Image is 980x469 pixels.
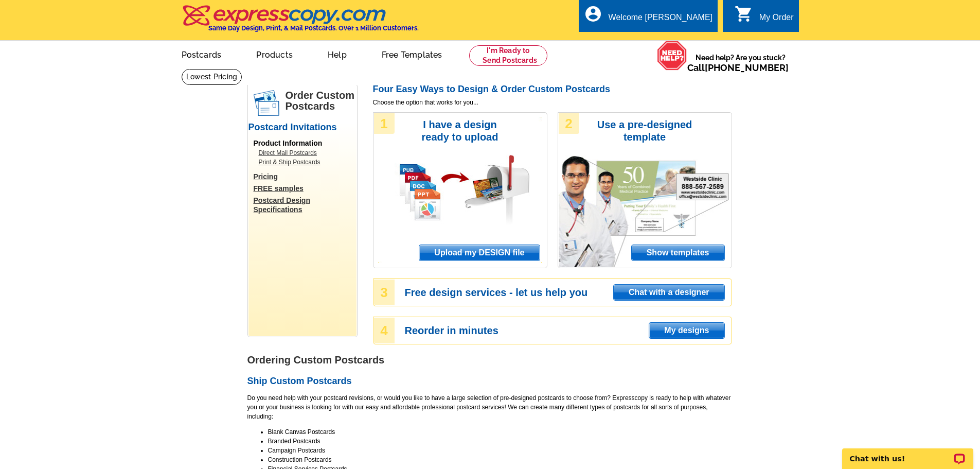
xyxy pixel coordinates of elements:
h4: Same Day Design, Print, & Mail Postcards. Over 1 Million Customers. [208,24,419,32]
a: FREE samples [254,184,357,193]
a: [PHONE_NUMBER] [705,62,789,73]
h2: Postcard Invitations [248,122,357,133]
div: My Order [759,13,794,27]
a: Print & Ship Postcards [259,158,351,167]
span: Product Information [254,139,323,147]
a: Show templates [631,245,725,261]
h3: Free design services - let us help you [405,288,731,297]
span: Choose the option that works for you... [373,98,732,107]
iframe: LiveChat chat widget [835,437,980,469]
span: Upload my DESIGN file [419,245,539,260]
span: Show templates [632,245,724,260]
h2: Ship Custom Postcards [247,376,732,387]
span: Chat with a designer [614,285,724,300]
a: Chat with a designer [613,284,724,301]
li: Construction Postcards [268,455,732,464]
img: postcards.png [254,90,279,116]
a: Pricing [254,172,357,181]
h3: Use a pre-designed template [592,118,698,143]
i: account_circle [584,5,602,23]
h3: I have a design ready to upload [407,118,513,143]
a: Direct Mail Postcards [259,148,351,158]
i: shopping_cart [735,5,753,23]
div: Welcome [PERSON_NAME] [609,13,712,27]
a: Products [240,42,309,66]
strong: Ordering Custom Postcards [247,354,385,366]
span: My designs [649,323,724,338]
span: Call [687,62,789,73]
li: Campaign Postcards [268,446,732,455]
a: Same Day Design, Print, & Mail Postcards. Over 1 Million Customers. [182,12,419,32]
a: Postcard Design Specifications [254,196,357,214]
div: 3 [374,280,395,305]
h2: Four Easy Ways to Design & Order Custom Postcards [373,84,732,95]
li: Blank Canvas Postcards [268,427,732,437]
span: Need help? Are you stuck? [687,53,794,73]
a: My designs [649,322,724,339]
img: help [657,41,687,71]
div: 1 [374,113,395,134]
a: Help [311,42,363,66]
a: shopping_cart My Order [735,11,794,24]
div: 2 [559,113,579,134]
h1: Order Custom Postcards [286,90,357,112]
a: Postcards [165,42,238,66]
h3: Reorder in minutes [405,326,731,335]
p: Do you need help with your postcard revisions, or would you like to have a large selection of pre... [247,393,732,421]
a: Upload my DESIGN file [419,245,540,261]
div: 4 [374,318,395,343]
li: Branded Postcards [268,437,732,446]
a: Free Templates [365,42,459,66]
